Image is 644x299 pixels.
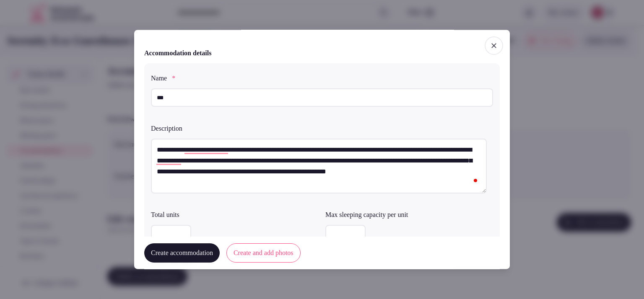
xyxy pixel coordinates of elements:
label: Name [151,75,493,82]
label: Description [151,125,493,132]
button: Create accommodation [144,243,220,263]
textarea: To enrich screen reader interactions, please activate Accessibility in Grammarly extension settings [151,139,487,193]
button: Create and add photos [226,243,301,263]
label: Max sleeping capacity per unit [325,212,493,219]
label: Total units [151,212,319,219]
h2: Accommodation details [144,48,211,58]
